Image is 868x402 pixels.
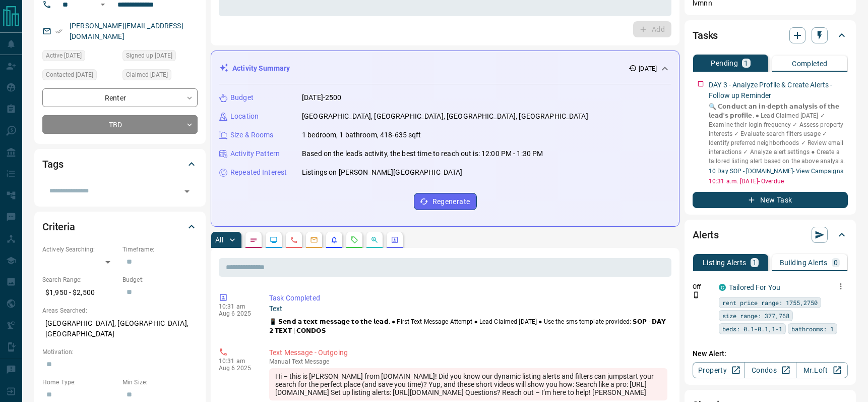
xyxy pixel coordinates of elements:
p: Areas Searched: [42,306,198,315]
a: [PERSON_NAME][EMAIL_ADDRESS][DOMAIN_NAME] [70,22,183,40]
div: Wed Aug 06 2025 [42,69,117,83]
span: Active [DATE] [46,51,82,61]
p: New Alert: [693,348,848,359]
span: Signed up [DATE] [126,51,172,61]
span: size range: 377,768 [722,311,789,321]
p: 1 [753,259,757,266]
p: 10:31 am [219,358,254,365]
p: All [215,236,223,243]
div: Tags [42,152,198,176]
p: Repeated Interest [230,167,287,178]
svg: Emails [310,236,318,244]
svg: Requests [350,236,358,244]
span: rent price range: 1755,2750 [722,297,818,308]
div: Sun Aug 03 2025 [122,50,198,64]
p: Text Message [269,358,667,365]
div: condos.ca [719,284,726,291]
a: Property [693,362,745,378]
p: Timeframe: [122,245,198,254]
span: beds: 0.1-0.1,1-1 [722,324,782,334]
svg: Email Verified [55,28,63,35]
h2: Alerts [693,227,719,243]
p: 1 [744,60,748,67]
button: Regenerate [414,193,477,210]
p: Text [269,304,667,314]
h2: Tasks [693,27,718,43]
p: Listing Alerts [703,259,747,266]
div: Tasks [693,23,848,47]
a: Tailored For You [729,283,780,291]
p: 10:31 am [219,303,254,310]
p: Text Message - Outgoing [269,347,667,358]
svg: Listing Alerts [330,236,338,244]
p: Search Range: [42,275,117,284]
a: Condos [744,362,796,378]
h2: Criteria [42,219,75,235]
div: Alerts [693,223,848,247]
p: Task Completed [269,293,667,304]
p: 0 [834,259,838,266]
svg: Calls [290,236,298,244]
button: Open [180,184,194,198]
p: 10:31 a.m. [DATE] - Overdue [709,177,848,186]
p: Aug 6 2025 [219,365,254,372]
p: Based on the lead's activity, the best time to reach out is: 12:00 PM - 1:30 PM [302,148,543,159]
p: [GEOGRAPHIC_DATA], [GEOGRAPHIC_DATA], [GEOGRAPHIC_DATA], [GEOGRAPHIC_DATA] [302,111,588,122]
p: [DATE] [639,64,657,73]
p: Building Alerts [780,259,828,266]
p: Budget [230,92,254,103]
a: Mr.Loft [796,362,848,378]
a: 10 Day SOP - [DOMAIN_NAME]- View Campaigns [709,168,843,175]
div: Sun Aug 03 2025 [42,50,117,64]
svg: Opportunities [370,236,379,244]
div: TBD [42,115,198,134]
svg: Push Notification Only [693,291,700,298]
p: 📱 𝗦𝗲𝗻𝗱 𝗮 𝘁𝗲𝘅𝘁 𝗺𝗲𝘀𝘀𝗮𝗴𝗲 𝘁𝗼 𝘁𝗵𝗲 𝗹𝗲𝗮𝗱. ● First Text Message Attempt ● Lead Claimed [DATE] ● Use the s... [269,317,667,335]
p: Min Size: [122,378,198,387]
div: Hi – this is [PERSON_NAME] from [DOMAIN_NAME]! Did you know our dynamic listing alerts and filter... [269,368,667,400]
p: Off [693,282,713,291]
p: Size & Rooms [230,130,274,140]
p: 1 bedroom, 1 bathroom, 418-635 sqft [302,130,421,140]
span: bathrooms: 1 [791,324,834,334]
svg: Agent Actions [391,236,399,244]
p: Activity Summary [232,63,290,74]
div: Sun Aug 03 2025 [122,69,198,83]
p: [DATE]-2500 [302,92,341,103]
div: Renter [42,88,198,107]
span: manual [269,358,290,365]
p: Location [230,111,259,122]
p: Pending [711,60,738,67]
p: [GEOGRAPHIC_DATA], [GEOGRAPHIC_DATA], [GEOGRAPHIC_DATA] [42,315,198,342]
span: Contacted [DATE] [46,70,93,80]
div: Criteria [42,215,198,239]
span: Claimed [DATE] [126,70,168,80]
p: Activity Pattern [230,148,280,159]
p: Motivation: [42,347,198,357]
p: Home Type: [42,378,117,387]
p: Listings on [PERSON_NAME][GEOGRAPHIC_DATA] [302,167,463,178]
p: Completed [792,60,828,67]
p: 🔍 𝗖𝗼𝗻𝗱𝘂𝗰𝘁 𝗮𝗻 𝗶𝗻-𝗱𝗲𝗽𝘁𝗵 𝗮𝗻𝗮𝗹𝘆𝘀𝗶𝘀 𝗼𝗳 𝘁𝗵𝗲 𝗹𝗲𝗮𝗱'𝘀 𝗽𝗿𝗼𝗳𝗶𝗹𝗲. ‎● Lead Claimed [DATE] ✓ Examine their logi... [709,102,848,166]
h2: Tags [42,156,63,172]
svg: Lead Browsing Activity [270,236,278,244]
p: DAY 3 - Analyze Profile & Create Alerts - Follow up Reminder [709,80,848,101]
svg: Notes [250,236,258,244]
p: Aug 6 2025 [219,310,254,317]
div: Activity Summary[DATE] [219,59,671,78]
p: Actively Searching: [42,245,117,254]
p: $1,950 - $2,500 [42,284,117,301]
button: New Task [693,192,848,208]
p: Budget: [122,275,198,284]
